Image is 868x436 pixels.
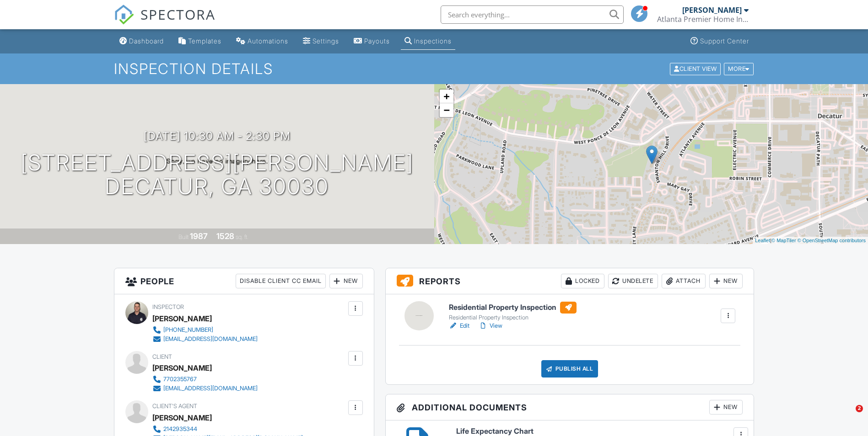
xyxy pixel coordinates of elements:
[114,268,374,294] h3: People
[687,33,753,50] a: Support Center
[129,37,164,45] div: Dashboard
[449,302,577,322] a: Residential Property Inspection Residential Property Inspection
[350,33,394,50] a: Payouts
[837,405,859,427] iframe: Intercom live chat
[152,384,258,393] a: [EMAIL_ADDRESS][DOMAIN_NAME]
[364,37,390,45] div: Payouts
[449,302,577,314] h6: Residential Property Inspection
[114,5,134,25] img: The Best Home Inspection Software - Spectora
[163,326,213,334] div: [PHONE_NUMBER]
[724,63,754,75] div: More
[114,61,755,77] h1: Inspection Details
[163,425,197,433] div: 2142935344
[175,33,225,50] a: Templates
[386,268,754,294] h3: Reports
[152,335,258,344] a: [EMAIL_ADDRESS][DOMAIN_NAME]
[440,103,453,117] a: Zoom out
[682,5,742,15] div: [PERSON_NAME]
[313,37,339,45] div: Settings
[709,274,743,288] div: New
[669,65,723,72] a: Client View
[414,37,452,45] div: Inspections
[798,238,866,243] a: © OpenStreetMap contributors
[670,63,721,75] div: Client View
[188,37,221,45] div: Templates
[152,375,258,384] a: 7702355767
[152,353,172,360] span: Client
[700,37,749,45] div: Support Center
[709,400,743,415] div: New
[114,12,216,32] a: SPECTORA
[152,403,197,409] span: Client's Agent
[441,5,624,24] input: Search everything...
[440,90,453,103] a: Zoom in
[299,33,343,50] a: Settings
[449,321,469,330] a: Edit
[401,33,455,50] a: Inspections
[152,411,212,425] a: [PERSON_NAME]
[152,312,212,325] div: [PERSON_NAME]
[21,151,414,199] h1: [STREET_ADDRESS][PERSON_NAME] Decatur, GA 30030
[216,231,234,241] div: 1528
[771,238,796,243] a: © MapTiler
[449,314,577,321] div: Residential Property Inspection
[140,5,216,24] span: SPECTORA
[753,237,868,245] div: |
[232,33,292,50] a: Automations (Basic)
[116,33,167,50] a: Dashboard
[755,238,770,243] a: Leaflet
[236,274,326,288] div: Disable Client CC Email
[152,303,184,310] span: Inspector
[386,394,754,420] h3: Additional Documents
[152,361,212,375] div: [PERSON_NAME]
[178,234,189,240] span: Built
[856,405,863,412] span: 2
[236,234,248,240] span: sq. ft.
[561,274,604,288] div: Locked
[608,274,658,288] div: Undelete
[248,37,288,45] div: Automations
[190,231,208,241] div: 1987
[456,427,743,436] h6: Life Expectancy Chart
[163,335,258,343] div: [EMAIL_ADDRESS][DOMAIN_NAME]
[479,321,502,330] a: View
[657,15,749,24] div: Atlanta Premier Home Inspections
[144,130,291,142] h3: [DATE] 10:30 am - 2:30 pm
[662,274,706,288] div: Attach
[152,325,258,335] a: [PHONE_NUMBER]
[163,376,197,383] div: 7702355767
[329,274,363,288] div: New
[541,360,598,378] div: Publish All
[163,385,258,392] div: [EMAIL_ADDRESS][DOMAIN_NAME]
[152,425,303,434] a: 2142935344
